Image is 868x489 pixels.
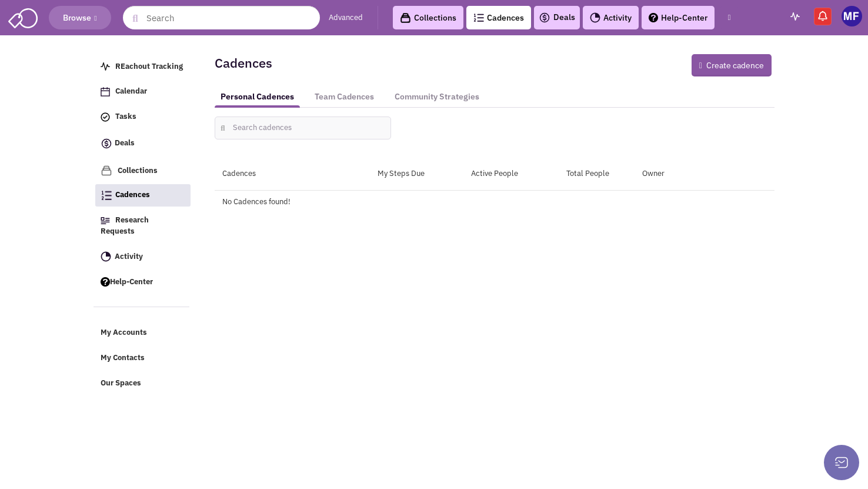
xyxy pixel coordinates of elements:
img: icon-collection-lavender-black.svg [400,12,411,24]
span: Cadences [115,190,150,200]
a: REachout Tracking [95,56,190,78]
img: Research.png [101,217,110,224]
a: Tasks [95,106,190,128]
a: Our Spaces [95,372,190,395]
img: help.png [101,277,110,287]
a: Community Strategies [389,86,485,108]
div: Owner [635,168,774,179]
div: No Cadences found! [222,191,767,208]
a: Personal Cadences [215,86,300,108]
input: Search cadences [215,117,391,139]
div: My Steps Due [355,168,448,179]
span: Collections [118,165,158,175]
a: Help-Center [642,6,715,29]
a: My Contacts [95,347,190,370]
span: Our Spaces [101,378,141,388]
span: My Accounts [101,328,147,338]
a: Activity [583,6,639,29]
a: Deals [95,131,190,157]
img: Activity.png [590,12,600,23]
a: Calendar [95,81,190,103]
span: Browse [61,12,99,23]
a: Cadences [95,184,191,207]
div: Cadences [215,168,355,179]
a: Cadences [466,6,531,29]
img: icon-tasks.png [101,112,110,122]
a: Advanced [329,12,363,24]
img: icon-collection-lavender.png [101,165,112,177]
img: Calendar.png [101,87,110,97]
img: icon-deals.svg [101,137,112,151]
div: Active People [448,168,542,179]
a: Team Cadences [309,86,380,108]
span: Tasks [115,112,136,122]
img: Activity.png [101,251,111,262]
a: Collections [393,6,463,29]
img: help.png [649,13,658,22]
button: Browse [49,6,111,29]
img: Cadences_logo.png [473,14,484,22]
a: Research Requests [95,209,190,243]
img: Mark Fredericks [842,6,862,26]
a: My Accounts [95,322,190,344]
span: Activity [115,251,143,261]
div: Total People [541,168,635,179]
span: Research Requests [101,215,149,236]
img: icon-deals.svg [539,11,550,25]
button: Create cadence [692,54,776,76]
span: Calendar [115,87,147,97]
a: Activity [95,246,190,268]
span: My Contacts [101,352,145,362]
a: Help-Center [95,271,190,294]
img: SmartAdmin [8,6,38,28]
a: Collections [95,159,190,182]
input: Search [123,6,320,29]
a: Deals [539,11,575,25]
h2: Cadences [215,58,272,68]
span: REachout Tracking [115,61,183,71]
img: Cadences_logo.png [101,191,112,200]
